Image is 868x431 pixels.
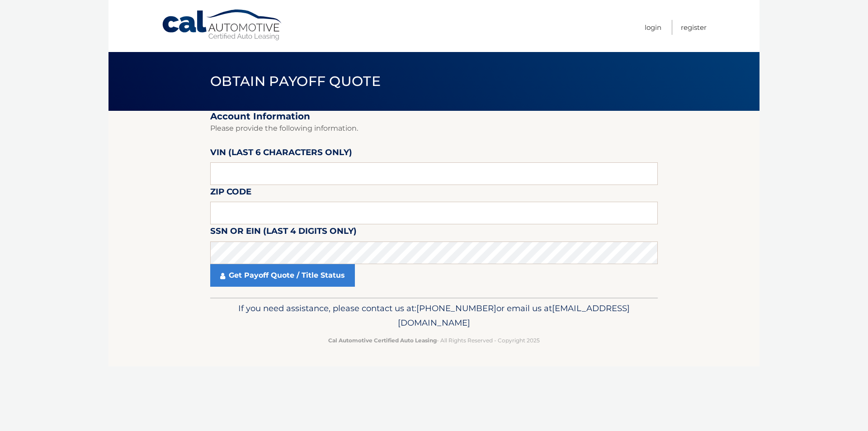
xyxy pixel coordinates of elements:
p: Please provide the following information. [210,122,658,135]
p: - All Rights Reserved - Copyright 2025 [216,336,652,345]
strong: Cal Automotive Certified Auto Leasing [328,337,437,344]
label: VIN (last 6 characters only) [210,146,352,162]
label: SSN or EIN (last 4 digits only) [210,224,357,241]
p: If you need assistance, please contact us at: or email us at [216,301,652,330]
h2: Account Information [210,111,658,122]
span: Obtain Payoff Quote [210,73,381,90]
a: Login [645,20,661,35]
a: Cal Automotive [161,9,283,41]
span: [PHONE_NUMBER] [416,303,496,313]
a: Get Payoff Quote / Title Status [210,264,355,287]
label: Zip Code [210,185,251,202]
a: Register [681,20,707,35]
